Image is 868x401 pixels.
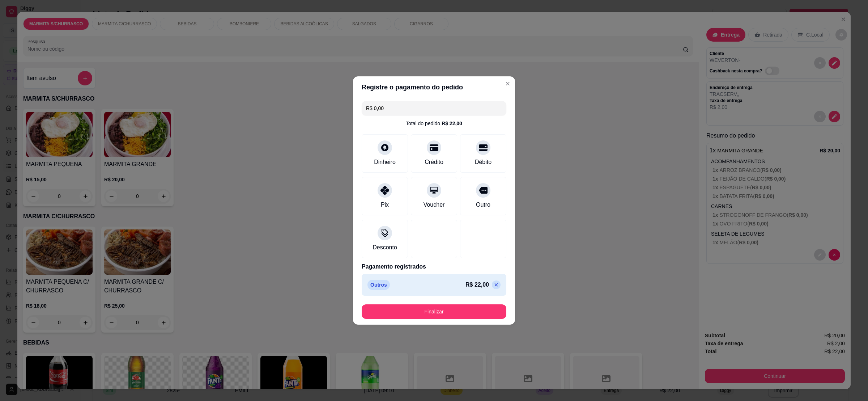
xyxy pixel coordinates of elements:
div: Débito [475,158,492,166]
div: Voucher [424,200,445,209]
p: Outros [367,280,390,290]
input: Ex.: hambúrguer de cordeiro [366,101,502,115]
button: Close [502,78,514,89]
button: Finalizar [362,304,506,319]
p: Pagamento registrados [362,262,506,271]
div: R$ 22,00 [442,120,462,127]
header: Registre o pagamento do pedido [353,76,515,98]
div: Desconto [373,243,397,252]
div: Dinheiro [374,158,396,166]
div: Pix [381,200,389,209]
div: Total do pedido [406,120,462,127]
div: Crédito [425,158,443,166]
div: Outro [476,200,490,209]
p: R$ 22,00 [465,280,489,289]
